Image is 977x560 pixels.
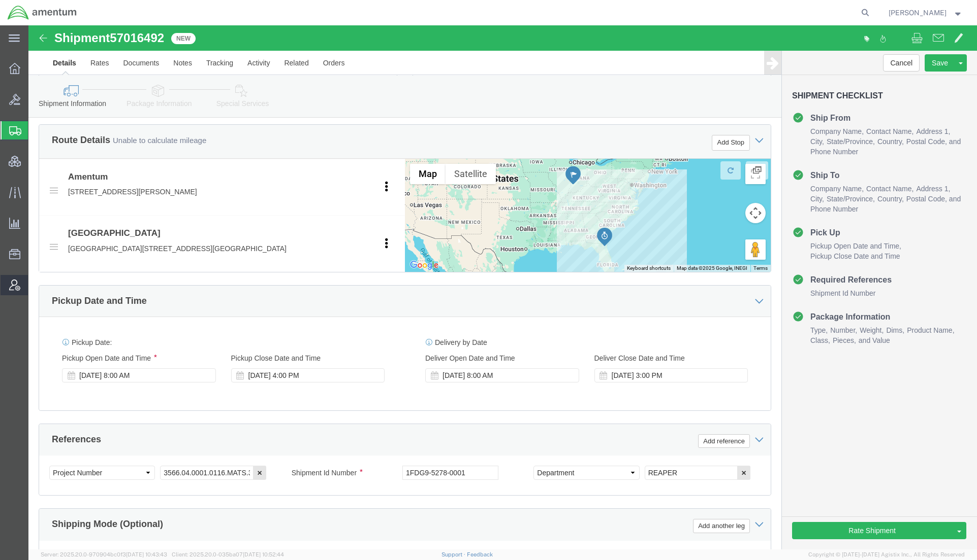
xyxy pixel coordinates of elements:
[41,551,167,557] span: Server: 2025.20.0-970904bc0f3
[442,551,467,557] a: Support
[467,551,493,557] a: Feedback
[7,5,77,20] img: logo
[243,551,284,557] span: [DATE] 10:52:44
[808,550,965,559] span: Copyright © [DATE]-[DATE] Agistix Inc., All Rights Reserved
[126,551,167,557] span: [DATE] 10:43:43
[888,7,963,19] button: [PERSON_NAME]
[889,7,947,18] span: Jason Champagne
[28,25,977,549] iframe: FS Legacy Container
[172,551,284,557] span: Client: 2025.20.0-035ba07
